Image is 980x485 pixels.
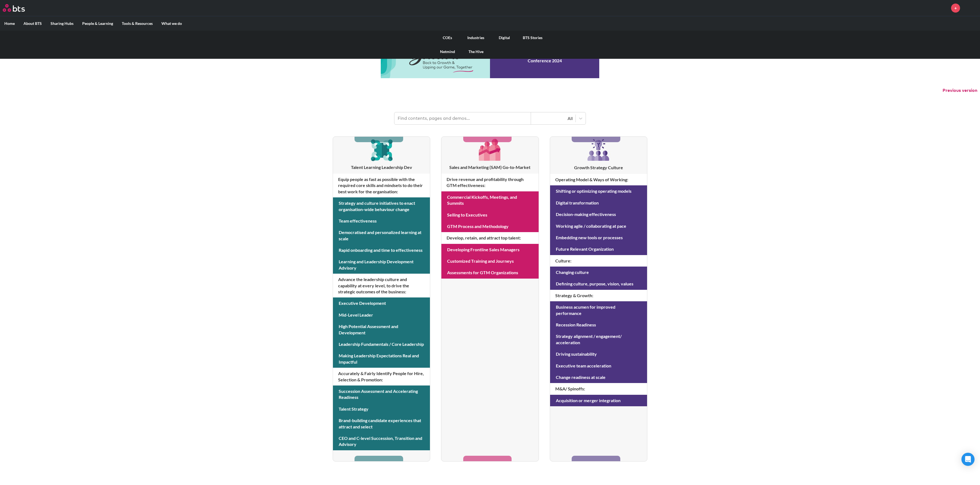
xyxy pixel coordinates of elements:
[964,1,977,14] img: Jenna Cuevas
[550,165,647,171] h3: Growth Strategy Culture
[961,453,975,466] div: Open Intercom Messenger
[441,174,538,191] h4: Drive revenue and profitability through GTM effectiveness :
[19,16,46,31] label: About BTS
[585,137,612,163] img: [object Object]
[534,115,573,121] div: All
[550,174,647,185] h4: Operating Model & Ways of Working :
[394,112,531,124] input: Find contents, pages and demos...
[117,16,157,31] label: Tools & Resources
[3,4,25,12] img: BTS Logo
[951,4,960,13] a: +
[441,164,538,170] h3: Sales and Marketing (SAM) Go-to-Market
[333,164,430,170] h3: Talent Learning Leadership Dev
[333,274,430,297] h4: Advance the leadership culture and capability at every level, to drive the strategic outcomes of ...
[78,16,117,31] label: People & Learning
[157,16,186,31] label: What we do
[46,16,78,31] label: Sharing Hubs
[964,1,977,14] a: Profile
[477,137,503,163] img: [object Object]
[368,137,394,163] img: [object Object]
[333,368,430,385] h4: Accurately & Fairly Identify People for Hire, Selection & Promotion :
[943,87,977,94] button: Previous version
[441,232,538,244] h4: Develop, retain, and attract top talent :
[3,4,35,12] a: Go home
[550,255,647,267] h4: Culture :
[550,290,647,301] h4: Strategy & Growth :
[333,174,430,197] h4: Equip people as fast as possible with the required core skills and mindsets to do their best work...
[550,383,647,395] h4: M&A/ Spinoffs :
